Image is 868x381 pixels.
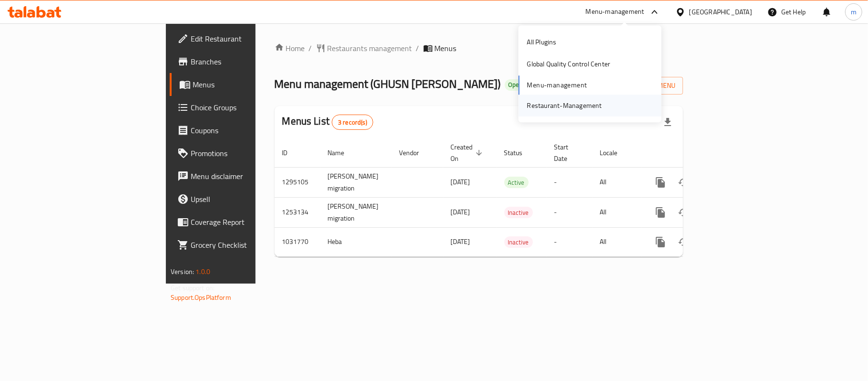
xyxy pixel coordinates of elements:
nav: breadcrumb [275,42,683,54]
a: Edit Restaurant [170,27,311,50]
span: Open [505,81,527,89]
div: Menu-management [586,6,644,18]
div: Inactive [504,207,533,218]
span: Menu disclaimer [191,170,303,182]
a: Support.OpsPlatform [171,291,231,304]
div: Export file [656,111,679,134]
button: Change Status [672,231,695,254]
td: All [592,197,642,227]
div: Restaurant-Management [527,100,602,111]
span: Locale [600,147,630,159]
span: Menus [193,79,303,90]
span: Get support on: [171,282,214,294]
span: Vendor [399,147,432,159]
a: Restaurants management [316,42,412,54]
a: Grocery Checklist [170,233,311,256]
span: Inactive [504,237,533,248]
a: Choice Groups [170,96,311,119]
span: Promotions [191,148,303,159]
span: Edit Restaurant [191,33,303,44]
div: Open [505,79,527,91]
span: Coupons [191,125,303,136]
span: Status [504,147,535,159]
table: enhanced table [275,138,748,257]
span: Branches [191,56,303,67]
span: Name [328,147,357,159]
span: [DATE] [451,235,470,248]
span: Start Date [554,141,581,164]
button: Change Status [672,171,695,194]
a: Upsell [170,188,311,211]
a: Promotions [170,142,311,165]
button: Change Status [672,201,695,224]
span: Grocery Checklist [191,239,303,251]
span: ID [282,147,300,159]
a: Menu disclaimer [170,165,311,188]
span: [DATE] [451,176,470,188]
a: Coupons [170,119,311,142]
button: more [649,231,672,254]
td: Heba [320,227,392,256]
div: All Plugins [527,37,557,47]
button: more [649,171,672,194]
span: Created On [451,141,485,164]
span: Upsell [191,193,303,205]
div: Global Quality Control Center [527,59,611,70]
span: Version: [171,265,194,278]
td: - [547,167,592,197]
span: 1.0.0 [195,265,210,278]
div: [GEOGRAPHIC_DATA] [689,7,752,17]
td: [PERSON_NAME] migration [320,167,392,197]
span: 3 record(s) [332,118,373,127]
span: Restaurants management [327,42,412,54]
a: Coverage Report [170,211,311,233]
span: Menu management ( GHUSN [PERSON_NAME] ) [275,73,501,95]
td: All [592,167,642,197]
span: m [851,7,857,17]
span: Inactive [504,207,533,218]
h2: Menus List [282,114,373,130]
span: Choice Groups [191,102,303,113]
a: Menus [170,73,311,96]
div: Active [504,177,529,188]
a: Branches [170,50,311,73]
li: / [416,42,419,54]
span: [DATE] [451,206,470,218]
td: - [547,197,592,227]
th: Actions [642,138,748,168]
span: Coverage Report [191,216,303,228]
td: All [592,227,642,256]
td: [PERSON_NAME] migration [320,197,392,227]
span: Menus [435,42,457,54]
div: Total records count [332,115,373,130]
span: Active [504,177,529,188]
button: more [649,201,672,224]
td: - [547,227,592,256]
